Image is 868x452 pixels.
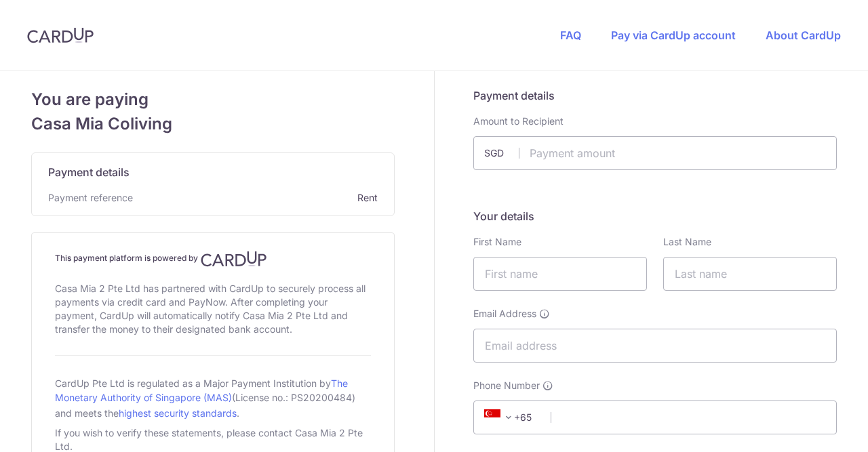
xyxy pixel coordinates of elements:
[55,251,371,267] h4: This payment platform is powered by
[201,251,267,267] img: CardUp
[473,208,837,224] h5: Your details
[473,136,837,170] input: Payment amount
[473,307,536,321] span: Email Address
[48,164,130,180] span: Payment details
[31,87,395,112] span: You are paying
[27,27,94,43] img: CardUp
[48,191,133,205] span: Payment reference
[473,87,837,104] h5: Payment details
[560,28,581,42] a: FAQ
[484,409,517,426] span: +65
[480,409,541,426] span: +65
[473,115,564,128] label: Amount to Recipient
[473,379,540,392] span: Phone Number
[473,329,837,363] input: Email address
[55,279,371,339] div: Casa Mia 2 Pte Ltd has partnered with CardUp to securely process all payments via credit card and...
[55,372,371,424] div: CardUp Pte Ltd is regulated as a Major Payment Institution by (License no.: PS20200484) and meets...
[473,257,647,291] input: First name
[119,407,237,419] a: highest security standards
[138,191,378,205] span: Rent
[31,112,395,136] span: Casa Mia Coliving
[766,28,841,42] a: About CardUp
[663,235,711,249] label: Last Name
[611,28,736,42] a: Pay via CardUp account
[484,146,519,160] span: SGD
[473,235,521,249] label: First Name
[663,257,837,291] input: Last name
